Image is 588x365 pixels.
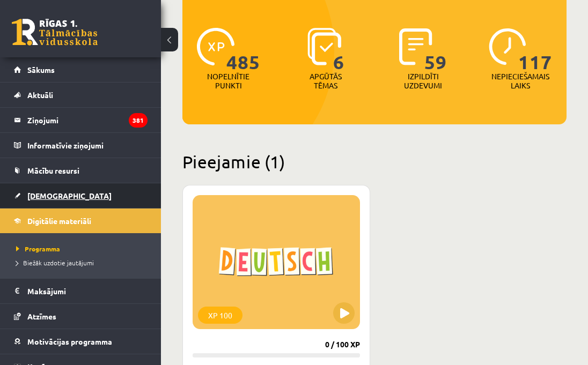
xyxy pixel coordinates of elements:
[12,19,98,46] a: Rīgas 1. Tālmācības vidusskola
[307,28,341,65] img: icon-learned-topics-4a711ccc23c960034f471b6e78daf4a3bad4a20eaf4de84257b87e66633f6470.svg
[14,279,148,303] a: Maksājumi
[207,72,249,90] p: Nopelnītie punkti
[27,90,53,100] span: Aktuāli
[16,244,150,254] a: Programma
[226,28,260,72] span: 485
[27,108,148,132] legend: Ziņojumi
[402,72,444,90] p: Izpildīti uzdevumi
[14,304,148,329] a: Atzīmes
[14,83,148,107] a: Aktuāli
[16,258,150,267] a: Biežāk uzdotie jautājumi
[305,72,347,90] p: Apgūtās tēmas
[27,166,79,175] span: Mācību resursi
[399,28,432,65] img: icon-completed-tasks-ad58ae20a441b2904462921112bc710f1caf180af7a3daa7317a5a94f2d26646.svg
[424,28,447,72] span: 59
[27,337,112,346] span: Motivācijas programma
[333,28,344,72] span: 6
[16,258,94,267] span: Biežāk uzdotie jautājumi
[14,158,148,183] a: Mācību resursi
[14,133,148,158] a: Informatīvie ziņojumi
[14,183,148,208] a: [DEMOGRAPHIC_DATA]
[16,244,60,253] span: Programma
[14,57,148,82] a: Sākums
[489,28,526,65] img: icon-clock-7be60019b62300814b6bd22b8e044499b485619524d84068768e800edab66f18.svg
[198,307,242,324] div: XP 100
[27,216,91,226] span: Digitālie materiāli
[197,28,234,65] img: icon-xp-0682a9bc20223a9ccc6f5883a126b849a74cddfe5390d2b41b4391c66f2066e7.svg
[14,329,148,354] a: Motivācijas programma
[182,151,567,172] h2: Pieejamie (1)
[27,191,112,200] span: [DEMOGRAPHIC_DATA]
[27,133,148,158] legend: Informatīvie ziņojumi
[129,113,148,128] i: 381
[518,28,552,72] span: 117
[27,279,148,303] legend: Maksājumi
[14,108,148,132] a: Ziņojumi381
[491,72,549,90] p: Nepieciešamais laiks
[27,65,55,75] span: Sākums
[14,208,148,233] a: Digitālie materiāli
[27,311,56,321] span: Atzīmes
